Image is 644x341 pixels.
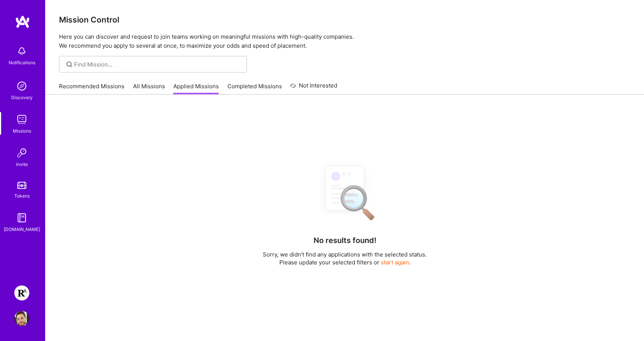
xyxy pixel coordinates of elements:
div: Tokens [14,192,30,200]
img: No Results [313,160,377,226]
img: bell [14,44,29,59]
img: guide book [14,210,29,225]
a: User Avatar [12,311,31,326]
img: tokens [17,182,26,189]
div: Invite [16,160,28,168]
a: All Missions [133,82,165,95]
img: Resilience Lab: Building a Health Tech Platform [14,285,29,300]
p: Please update your selected filters or . [263,258,427,266]
div: [DOMAIN_NAME] [4,225,40,233]
img: discovery [14,78,29,94]
img: User Avatar [14,311,29,326]
i: icon SearchGrey [65,60,74,69]
a: Not Interested [290,81,337,95]
div: Notifications [9,59,35,66]
p: Here you can discover and request to join teams working on meaningful missions with high-quality ... [59,32,630,50]
img: Invite [14,145,29,160]
div: Missions [13,127,31,135]
a: Resilience Lab: Building a Health Tech Platform [12,285,31,300]
h4: No results found! [314,236,376,245]
a: Completed Missions [227,82,282,95]
img: logo [15,15,30,29]
div: Discovery [11,94,33,101]
h3: Mission Control [59,15,630,24]
button: start again [381,258,409,266]
a: Applied Missions [173,82,219,95]
p: Sorry, we didn't find any applications with the selected status. [263,250,427,258]
input: Find Mission... [74,60,241,68]
a: Recommended Missions [59,82,124,95]
img: teamwork [14,112,29,127]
